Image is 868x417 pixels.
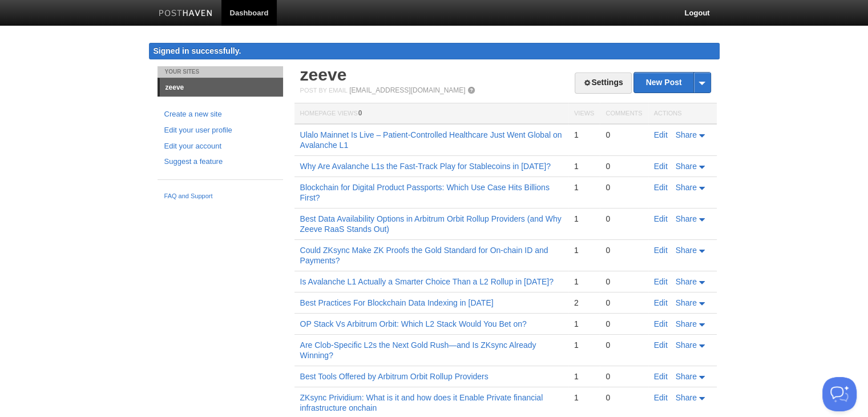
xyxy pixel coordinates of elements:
[300,130,562,150] a: Ulalo Mainnet Is Live – Patient-Controlled Healthcare Just Went Global on Avalanche L1
[654,277,668,286] a: Edit
[300,183,550,202] a: Blockchain for Digital Product Passports: Which Use Case Hits Billions First?
[654,130,668,139] a: Edit
[574,298,594,308] div: 2
[676,214,697,223] span: Share
[164,141,276,153] a: Edit your account
[300,87,348,94] span: Post by Email
[605,214,642,224] div: 0
[574,319,594,329] div: 1
[358,109,362,117] span: 0
[158,66,283,78] li: Your Sites
[654,183,668,192] a: Edit
[568,103,600,125] th: Views
[574,340,594,350] div: 1
[300,65,347,84] a: zeeve
[676,298,697,307] span: Share
[300,340,536,360] a: Are Clob-Specific L2s the Next Gold Rush—and Is ZKsync Already Winning?
[574,276,594,287] div: 1
[822,377,857,411] iframe: Help Scout Beacon - Open
[574,130,594,140] div: 1
[574,392,594,403] div: 1
[159,10,213,18] img: Posthaven-bar
[676,162,697,171] span: Share
[605,182,642,193] div: 0
[648,103,717,125] th: Actions
[300,214,562,234] a: Best Data Availability Options in Arbitrum Orbit Rollup Providers (and Why Zeeve RaaS Stands Out)
[605,319,642,329] div: 0
[300,319,527,328] a: OP Stack Vs Arbitrum Orbit: Which L2 Stack Would You Bet on?
[605,276,642,287] div: 0
[676,372,697,381] span: Share
[605,298,642,308] div: 0
[164,156,276,168] a: Suggest a feature
[676,183,697,192] span: Share
[605,161,642,171] div: 0
[574,182,594,193] div: 1
[164,109,276,121] a: Create a new site
[654,298,668,307] a: Edit
[349,86,465,94] a: [EMAIL_ADDRESS][DOMAIN_NAME]
[600,103,648,125] th: Comments
[654,372,668,381] a: Edit
[605,371,642,382] div: 0
[654,340,668,350] a: Edit
[574,214,594,224] div: 1
[300,162,551,171] a: Why Are Avalanche L1s the Fast-Track Play for Stablecoins in [DATE]?
[164,191,276,202] a: FAQ and Support
[605,392,642,403] div: 0
[605,245,642,255] div: 0
[654,214,668,223] a: Edit
[164,125,276,137] a: Edit your user profile
[605,340,642,350] div: 0
[676,319,697,328] span: Share
[300,372,488,381] a: Best Tools Offered by Arbitrum Orbit Rollup Providers
[634,73,710,93] a: New Post
[294,103,568,125] th: Homepage Views
[676,393,697,402] span: Share
[160,78,283,97] a: zeeve
[574,245,594,255] div: 1
[654,319,668,328] a: Edit
[654,393,668,402] a: Edit
[654,246,668,255] a: Edit
[300,393,543,412] a: ZKsync Prividium: What is it and how does it Enable Private financial infrastructure onchain
[676,340,697,350] span: Share
[300,277,554,286] a: Is Avalanche L1 Actually a Smarter Choice Than a L2 Rollup in [DATE]?
[574,161,594,171] div: 1
[605,130,642,140] div: 0
[575,73,631,94] a: Settings
[300,298,494,307] a: Best Practices For Blockchain Data Indexing in [DATE]
[300,246,548,265] a: Could ZKsync Make ZK Proofs the Gold Standard for On-chain ID and Payments?
[149,43,720,59] div: Signed in successfully.
[574,371,594,382] div: 1
[676,277,697,286] span: Share
[676,130,697,139] span: Share
[654,162,668,171] a: Edit
[676,246,697,255] span: Share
